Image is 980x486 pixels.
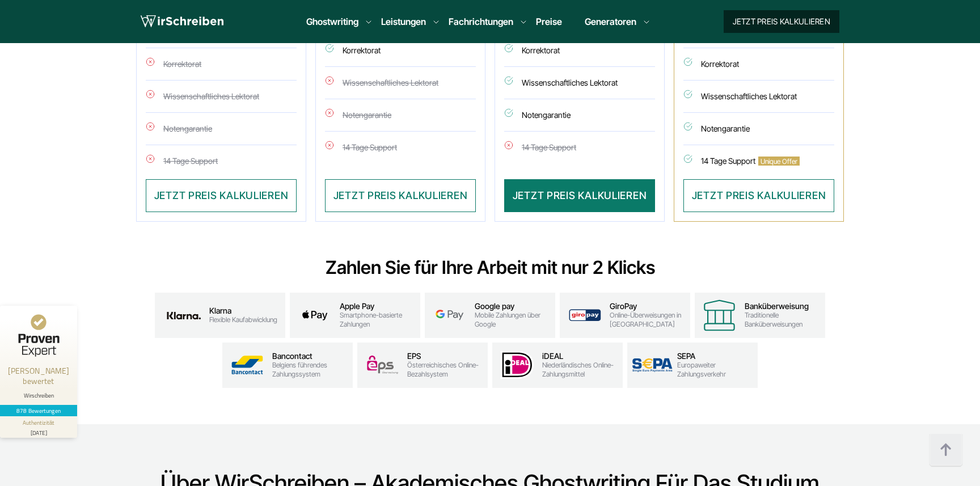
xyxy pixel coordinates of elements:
[683,145,834,179] li: 14 Tage Support
[745,311,821,329] span: Traditionelle Banküberweisungen
[683,179,834,212] button: JETZT PREIS KALKULIEREN
[325,35,476,67] li: Korrektorat
[429,302,470,328] img: Google pay
[564,302,605,328] img: GiroPay
[272,361,348,379] span: Belgiens führendes Zahlungssystem
[141,13,223,30] img: logo wirschreiben
[475,311,551,329] span: Mobile Zahlungen über Google
[325,179,476,212] button: JETZT PREIS KALKULIEREN
[683,113,834,145] li: Notengarantie
[362,352,403,378] img: EPS
[758,157,800,166] span: Unique Offer
[724,10,839,33] button: Jetzt Preis kalkulieren
[325,132,476,166] li: 14 Tage Support
[699,295,740,335] img: Banküberweisung
[683,81,834,113] li: Wissenschaftliches Lektorat
[146,48,297,81] li: Korrektorat
[504,35,655,67] li: Korrektorat
[536,16,562,27] a: Preise
[272,352,348,361] span: Bancontact
[683,48,834,81] li: Korrektorat
[475,302,551,311] span: Google pay
[381,15,426,28] a: Leistungen
[497,348,538,383] img: iDEAL
[542,352,618,361] span: iDEAL
[632,358,673,373] img: SEPA
[141,256,839,279] div: Zahlen Sie für Ihre Arbeit mit nur 2 Klicks
[146,81,297,113] li: Wissenschaftliches Lektorat
[610,302,686,311] span: GiroPay
[340,311,416,329] span: Smartphone-basierte Zahlungen
[504,179,655,212] button: JETZT PREIS KALKULIEREN
[407,352,483,361] span: EPS
[407,361,483,379] span: Österreichisches Online-Bezahlsystem
[745,302,821,311] span: Banküberweisung
[306,15,358,28] a: Ghostwriting
[585,15,636,28] a: Generatoren
[677,352,753,361] span: SEPA
[5,427,73,436] div: [DATE]
[504,67,655,99] li: Wissenschaftliches Lektorat
[209,306,277,315] span: Klarna
[677,361,753,379] span: Europaweiter Zahlungsverkehr
[146,145,297,179] li: 14 Tage Support
[504,99,655,132] li: Notengarantie
[146,179,297,212] button: JETZT PREIS KALKULIEREN
[227,352,268,379] img: Bancontact
[294,302,335,328] img: Apple Pay
[504,132,655,166] li: 14 Tage Support
[610,311,686,329] span: Online-Überweisungen in [GEOGRAPHIC_DATA]
[163,302,205,329] img: Klarna
[325,67,476,99] li: Wissenschaftliches Lektorat
[209,315,277,324] span: Flexible Kaufabwicklung
[146,113,297,145] li: Notengarantie
[340,302,416,311] span: Apple Pay
[542,361,618,379] span: Niederländisches Online-Zahlungsmittel
[23,419,55,427] div: Authentizität
[5,392,73,399] div: Wirschreiben
[929,433,963,467] img: button top
[449,15,513,28] a: Fachrichtungen
[325,99,476,132] li: Notengarantie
